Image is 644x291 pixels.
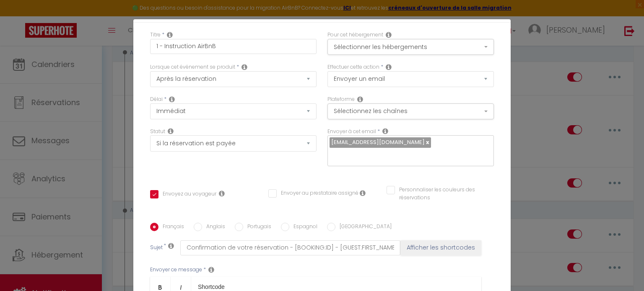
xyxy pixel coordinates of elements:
[327,39,494,55] button: Sélectionner les hébergements
[169,96,175,103] i: Action Time
[327,31,383,39] label: Pour cet hébergement
[241,64,247,70] i: Event Occur
[386,64,392,70] i: Action Type
[150,95,163,103] label: Délai
[327,95,355,103] label: Plateforme
[335,223,392,232] label: [GEOGRAPHIC_DATA]
[168,128,174,134] i: Booking status
[386,31,392,38] i: This Rental
[400,240,481,255] button: Afficher les shortcodes
[289,223,317,232] label: Espagnol
[382,128,388,134] i: Recipient
[331,138,425,146] span: [EMAIL_ADDRESS][DOMAIN_NAME]
[150,31,161,39] label: Titre
[243,223,271,232] label: Portugais
[219,190,225,197] i: Envoyer au voyageur
[168,242,174,249] i: Subject
[150,244,163,252] label: Sujet
[327,103,494,119] button: Sélectionnez les chaînes
[158,223,184,232] label: Français
[360,190,366,196] i: Envoyer au prestataire si il est assigné
[167,31,173,38] i: Title
[150,128,165,136] label: Statut
[208,266,214,273] i: Message
[357,96,363,103] i: Action Channel
[202,223,225,232] label: Anglais
[150,266,202,274] label: Envoyer ce message
[327,128,376,136] label: Envoyer à cet email
[7,3,32,28] button: Ouvrir le widget de chat LiveChat
[327,63,379,71] label: Effectuer cette action
[150,63,235,71] label: Lorsque cet événement se produit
